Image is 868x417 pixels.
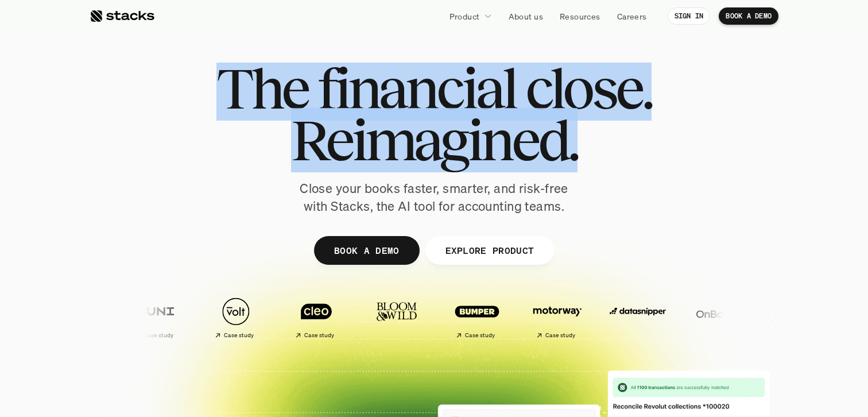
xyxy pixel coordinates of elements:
[135,266,186,274] a: Privacy Policy
[425,236,554,265] a: EXPLORE PRODUCT
[291,114,578,166] span: Reimagined.
[314,236,420,265] a: BOOK A DEMO
[223,332,253,339] h2: Case study
[519,291,594,343] a: Case study
[617,10,647,22] p: Careers
[668,7,711,25] a: SIGN IN
[464,332,494,339] h2: Case study
[726,12,772,20] p: BOOK A DEMO
[560,10,600,22] p: Resources
[117,291,192,343] a: Case study
[142,332,173,339] h2: Case study
[719,7,778,25] a: BOOK A DEMO
[544,332,575,339] h2: Case study
[216,63,308,114] span: The
[610,6,654,26] a: Careers
[439,291,513,343] a: Case study
[553,6,607,26] a: Resources
[278,291,352,343] a: Case study
[502,6,550,26] a: About us
[290,180,578,215] p: Close your books faster, smarter, and risk-free with Stacks, the AI tool for accounting teams.
[675,12,704,20] p: SIGN IN
[317,63,516,114] span: financial
[445,242,534,258] p: EXPLORE PRODUCT
[509,10,543,22] p: About us
[197,291,272,343] a: Case study
[334,242,400,258] p: BOOK A DEMO
[449,10,480,22] p: Product
[303,332,334,339] h2: Case study
[525,63,652,114] span: close.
